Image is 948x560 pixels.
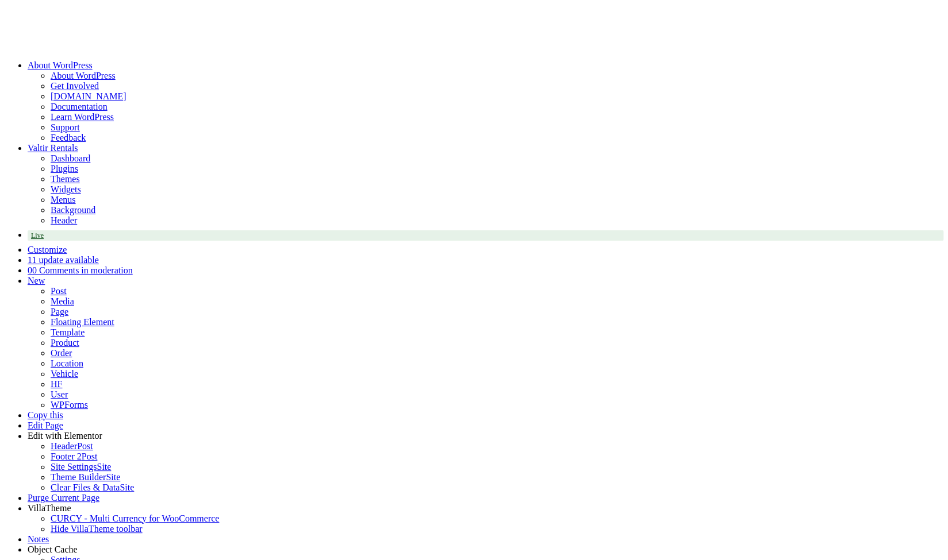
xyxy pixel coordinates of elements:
[28,544,943,555] div: Object Cache
[28,153,943,174] ul: Valtir Rentals
[51,102,108,111] a: Documentation
[28,420,63,430] a: Edit Page
[28,245,67,254] a: Customize
[28,255,32,265] span: 1
[28,286,943,410] ul: New
[51,133,86,142] a: Feedback
[51,482,120,492] span: Clear Files & Data
[51,513,219,523] a: CURCY - Multi Currency for WooCommerce
[51,451,82,461] span: Footer 2
[106,472,120,482] span: Site
[51,307,68,316] a: Page
[51,184,81,194] a: Widgets
[51,482,134,492] a: Clear Files & DataSite
[51,317,114,327] a: Floating Element
[28,431,102,441] span: Edit with Elementor
[51,441,77,451] span: Header
[28,410,63,420] a: Copy this
[28,265,32,275] span: 0
[51,462,97,472] span: Site Settings
[51,472,120,482] a: Theme BuilderSite
[82,451,98,461] span: Post
[51,524,143,534] span: Hide VillaTheme toolbar
[51,441,93,451] a: HeaderPost
[51,71,116,80] a: About WordPress
[51,369,78,379] a: Vehicle
[28,230,943,241] a: Live
[28,493,99,503] a: Purge Current Page
[51,400,88,410] a: WPForms
[51,122,80,132] a: Support
[28,143,78,153] a: Valtir Rentals
[28,503,943,513] div: VillaTheme
[51,112,114,122] a: Learn WordPress
[51,348,72,358] a: Order
[51,195,76,204] a: Menus
[120,482,134,492] span: Site
[28,60,93,70] span: About WordPress
[97,462,111,472] span: Site
[51,286,67,296] a: Post
[28,534,49,544] a: Notes
[28,91,943,143] ul: About WordPress
[51,215,77,225] a: Header
[51,327,85,337] a: Template
[51,296,74,306] a: Media
[51,153,90,163] a: Dashboard
[32,255,98,265] span: 1 update available
[51,451,97,461] a: Footer 2Post
[28,276,45,285] span: New
[51,338,79,347] a: Product
[51,389,68,399] a: User
[51,205,95,215] a: Background
[28,71,943,91] ul: About WordPress
[51,91,126,101] a: [DOMAIN_NAME]
[51,462,111,472] a: Site SettingsSite
[51,164,78,173] a: Plugins
[51,174,80,184] a: Themes
[77,441,93,451] span: Post
[32,265,133,275] span: 0 Comments in moderation
[51,358,83,368] a: Location
[51,81,99,91] a: Get Involved
[51,379,62,389] a: HF
[28,174,943,226] ul: Valtir Rentals
[51,472,106,482] span: Theme Builder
